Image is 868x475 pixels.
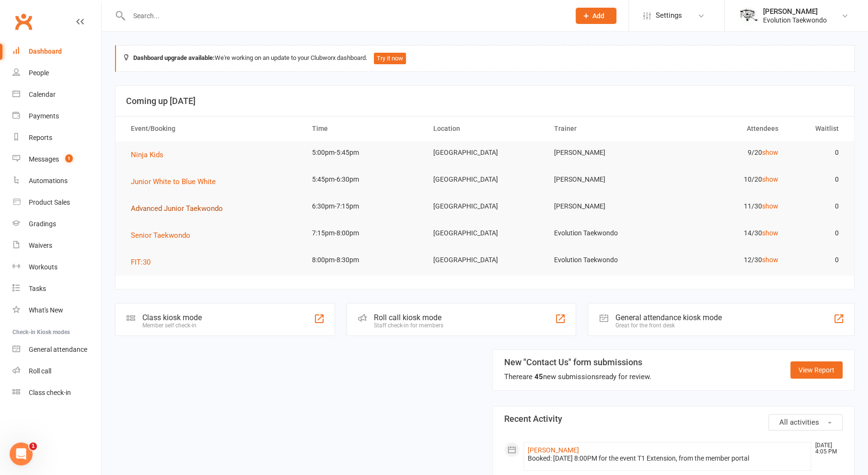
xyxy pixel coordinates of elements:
[656,5,682,26] span: Settings
[115,45,855,72] div: We're working on an update to your Clubworx dashboard.
[12,170,101,192] a: Automations
[374,53,406,64] button: Try it now
[29,263,58,271] div: Workouts
[545,116,666,141] th: Trainer
[762,175,778,183] a: show
[12,105,101,127] a: Payments
[29,306,63,314] div: What's New
[29,134,52,141] div: Reports
[762,229,778,237] a: show
[133,54,215,61] strong: Dashboard upgrade available:
[768,414,843,430] button: All activities
[131,151,163,159] span: Ninja Kids
[762,256,778,264] a: show
[12,360,101,382] a: Roll call
[666,141,787,164] td: 9/20
[29,198,70,206] div: Product Sales
[545,249,666,271] td: Evolution Taekwondo
[545,141,666,164] td: [PERSON_NAME]
[12,213,101,235] a: Gradings
[424,141,545,164] td: [GEOGRAPHIC_DATA]
[534,372,543,381] strong: 45
[424,222,545,244] td: [GEOGRAPHIC_DATA]
[303,141,424,164] td: 5:00pm-5:45pm
[29,112,59,120] div: Payments
[126,9,563,23] input: Search...
[12,127,101,149] a: Reports
[65,154,73,162] span: 1
[787,116,847,141] th: Waitlist
[374,313,443,322] div: Roll call kiosk mode
[779,418,819,427] span: All activities
[762,149,778,156] a: show
[763,7,827,16] div: [PERSON_NAME]
[12,149,101,170] a: Messages 1
[810,442,842,455] time: [DATE] 4:05 PM
[504,371,651,382] div: There are new submissions ready for review.
[131,149,170,161] button: Ninja Kids
[528,454,807,463] div: Booked: [DATE] 8:00PM for the event T1 Extension, from the member portal
[666,168,787,191] td: 10/20
[29,242,52,249] div: Waivers
[12,300,101,321] a: What's New
[615,322,721,329] div: Great for the front desk
[131,204,223,213] span: Advanced Junior Taekwondo
[424,168,545,191] td: [GEOGRAPHIC_DATA]
[29,442,37,450] span: 1
[12,10,35,34] a: Clubworx
[787,168,847,191] td: 0
[131,230,197,241] button: Senior Taekwondo
[29,177,68,185] div: Automations
[12,84,101,105] a: Calendar
[29,155,59,163] div: Messages
[545,195,666,218] td: [PERSON_NAME]
[303,116,424,141] th: Time
[787,195,847,218] td: 0
[29,389,71,396] div: Class check-in
[787,249,847,271] td: 0
[131,203,230,214] button: Advanced Junior Taekwondo
[12,339,101,360] a: General attendance kiosk mode
[504,358,651,367] h3: New "Contact Us" form submissions
[763,16,827,24] div: Evolution Taekwondo
[131,256,157,268] button: FIT:30
[142,322,202,329] div: Member self check-in
[545,222,666,244] td: Evolution Taekwondo
[303,249,424,271] td: 8:00pm-8:30pm
[666,116,787,141] th: Attendees
[29,220,56,228] div: Gradings
[12,235,101,256] a: Waivers
[29,47,62,55] div: Dashboard
[29,367,51,375] div: Roll call
[29,91,56,98] div: Calendar
[545,168,666,191] td: [PERSON_NAME]
[666,222,787,244] td: 14/30
[131,176,222,187] button: Junior White to Blue White
[739,6,758,25] img: thumb_image1604702925.png
[615,313,721,322] div: General attendance kiosk mode
[528,446,579,454] a: [PERSON_NAME]
[12,62,101,84] a: People
[29,285,46,292] div: Tasks
[762,202,778,210] a: show
[787,141,847,164] td: 0
[12,256,101,278] a: Workouts
[504,414,843,424] h3: Recent Activity
[131,258,150,266] span: FIT:30
[424,195,545,218] td: [GEOGRAPHIC_DATA]
[29,69,49,77] div: People
[303,168,424,191] td: 5:45pm-6:30pm
[131,177,216,186] span: Junior White to Blue White
[592,12,604,20] span: Add
[374,322,443,329] div: Staff check-in for members
[12,382,101,404] a: Class kiosk mode
[666,249,787,271] td: 12/30
[126,96,844,106] h3: Coming up [DATE]
[424,249,545,271] td: [GEOGRAPHIC_DATA]
[12,192,101,213] a: Product Sales
[576,8,616,24] button: Add
[424,116,545,141] th: Location
[10,442,33,465] iframe: Intercom live chat
[303,222,424,244] td: 7:15pm-8:00pm
[142,313,202,322] div: Class kiosk mode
